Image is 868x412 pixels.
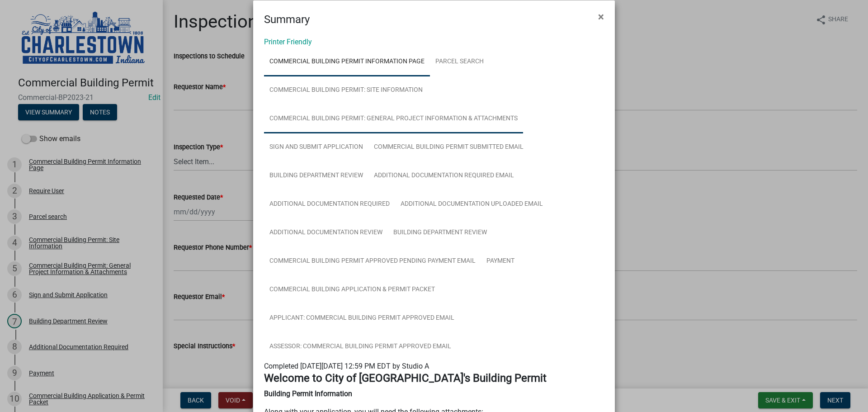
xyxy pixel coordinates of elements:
a: Building Department Review [388,218,492,247]
strong: Welcome to City of [GEOGRAPHIC_DATA]'s Building Permit [264,372,547,384]
a: Commercial Building Permit Submitted Email [368,133,529,162]
button: Close [591,4,611,29]
a: Parcel search [430,47,489,76]
a: Commercial Building Permit Approved Pending Payment Email [264,247,481,276]
a: Applicant: Commercial Building Permit Approved Email [264,304,460,333]
h4: Summary [264,11,310,28]
a: Sign and Submit Application [264,133,368,162]
a: Commercial Building Application & Permit Packet [264,275,440,304]
a: Commercial Building Permit: General Project Information & Attachments [264,104,523,133]
a: Additional Documentation Review [264,218,388,247]
a: Building Department Review [264,161,368,190]
a: Additional Documentation Uploaded Email [395,190,548,219]
span: × [598,10,604,23]
a: Additional Documentation Required Email [368,161,519,190]
span: Completed [DATE][DATE] 12:59 PM EDT by Studio A [264,362,429,370]
strong: Building Permit Information [264,389,352,398]
a: Commercial Building Permit Information Page [264,47,430,76]
a: Payment [481,247,520,276]
a: Additional Documentation Required [264,190,395,219]
a: Printer Friendly [264,38,312,46]
a: Assessor: Commercial Building Permit Approved Email [264,332,457,361]
a: Commercial Building Permit: Site Information [264,76,428,105]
